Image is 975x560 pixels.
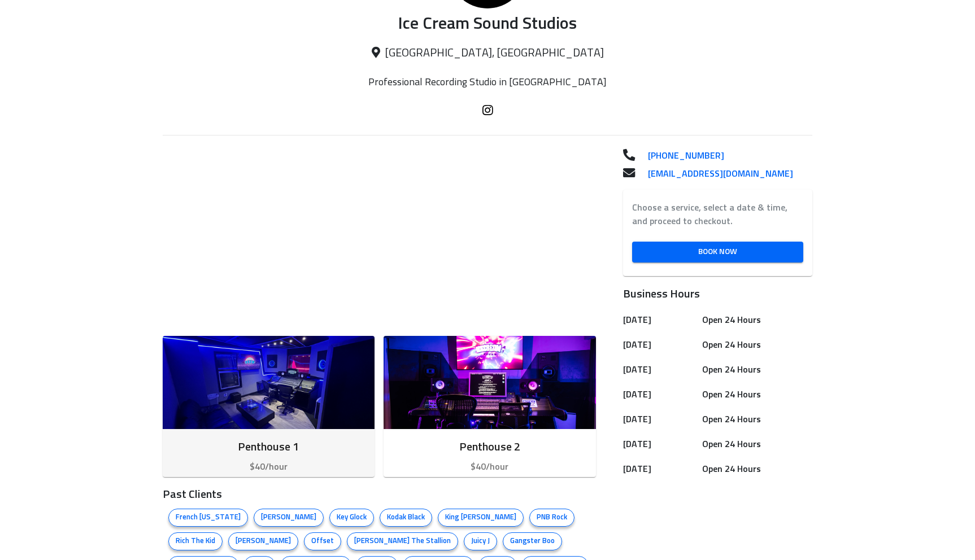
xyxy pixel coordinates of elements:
span: Rich The Kid [169,536,222,547]
p: $40/hour [393,460,587,474]
p: [GEOGRAPHIC_DATA], [GEOGRAPHIC_DATA] [163,46,813,60]
span: [PERSON_NAME] [254,512,323,523]
span: [PERSON_NAME] [229,536,298,547]
label: Choose a service, select a date & time, and proceed to checkout. [632,201,804,228]
h6: Open 24 Hours [702,387,808,403]
h6: [DATE] [623,412,698,427]
h6: Open 24 Hours [702,312,808,328]
h6: [DATE] [623,387,698,403]
img: Room image [384,336,596,429]
button: Penthouse 2$40/hour [384,336,596,477]
h6: [DATE] [623,362,698,378]
a: [EMAIL_ADDRESS][DOMAIN_NAME] [639,167,813,181]
h6: Penthouse 2 [393,438,587,456]
p: Ice Cream Sound Studios [163,14,813,35]
p: Professional Recording Studio in [GEOGRAPHIC_DATA] [325,76,650,89]
span: Juicy J [464,536,497,547]
span: Key Glock [330,512,373,523]
a: [PHONE_NUMBER] [639,149,813,163]
h6: [DATE] [623,337,698,353]
h6: Penthouse 1 [172,438,366,456]
span: Offset [304,536,341,547]
span: Kodak Black [380,512,432,523]
span: [PERSON_NAME] The Stallion [347,536,458,547]
h3: Past Clients [163,486,596,503]
button: Penthouse 1$40/hour [163,336,375,477]
a: Book Now [632,242,804,262]
h6: Open 24 Hours [702,436,808,452]
span: PNB Rock [530,512,574,523]
h6: [DATE] [623,312,698,328]
span: French [US_STATE] [169,512,247,523]
h6: Open 24 Hours [702,461,808,477]
img: Room image [163,336,375,429]
span: Book Now [641,245,795,259]
span: Gangster Boo [503,536,562,547]
p: $40/hour [172,460,366,474]
h6: Open 24 Hours [702,337,808,353]
h6: [DATE] [623,436,698,452]
h6: Open 24 Hours [702,412,808,427]
h6: Business Hours [623,285,813,303]
span: King [PERSON_NAME] [438,512,523,523]
h6: Open 24 Hours [702,362,808,378]
h6: [DATE] [623,461,698,477]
